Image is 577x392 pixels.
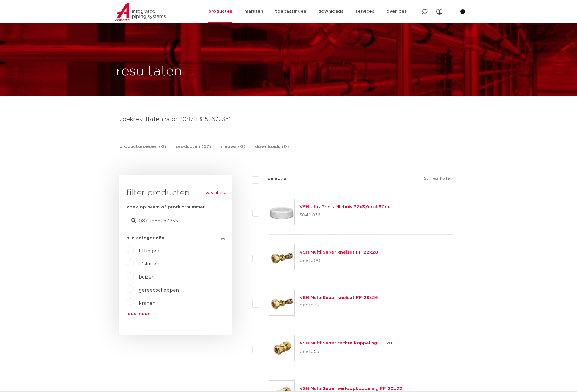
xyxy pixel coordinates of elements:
a: productgroepen (0) [119,143,166,156]
a: VSH Multi Super verloopkoppeling FF 20x22 [299,386,402,391]
a: fittingen [139,249,159,253]
a: producten (57) [176,143,211,156]
input: zoeken [127,216,225,226]
a: nieuws (0) [221,143,245,156]
span: alle categorieën [127,236,164,240]
label: select all [259,175,289,182]
a: VSH UltraPress ML-buis 32x3,0 rol 50m [299,205,389,209]
h4: zoekresultaten voor: '08711985267235' [119,115,458,124]
p: 0891044 [299,301,378,311]
p: 0891000 [299,256,378,265]
img: Thumbnail for VSH UltraPress ML-buis 32x3,0 rol 50m [269,199,294,225]
a: kranen [139,301,155,306]
a: downloads (0) [255,143,289,156]
h1: resultaten [116,62,182,81]
h3: filter producten [127,187,225,199]
button: alle categorieën [127,236,225,240]
p: 3840056 [299,211,389,220]
a: VSH Multi Super knelset FF 28x26 [299,295,378,300]
a: lees meer [127,312,225,316]
img: Thumbnail for VSH Multi Super knelset FF 22x20 [269,244,294,270]
p: 57 resultaten [424,175,453,184]
img: Thumbnail for VSH Multi Super knelset FF 28x26 [269,290,294,315]
a: wis alles [206,189,225,197]
p: 0891055 [299,347,392,356]
a: VSH Multi Super rechte koppeling FF 20 [299,341,392,345]
a: buizen [139,275,155,279]
a: gereedschappen [139,288,179,293]
img: Thumbnail for VSH Multi Super rechte koppeling FF 20 [269,335,294,361]
a: VSH Multi Super knelset FF 22x20 [299,250,378,255]
a: afsluiters [139,262,161,266]
label: zoek op naam of productnummer [127,204,205,211]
